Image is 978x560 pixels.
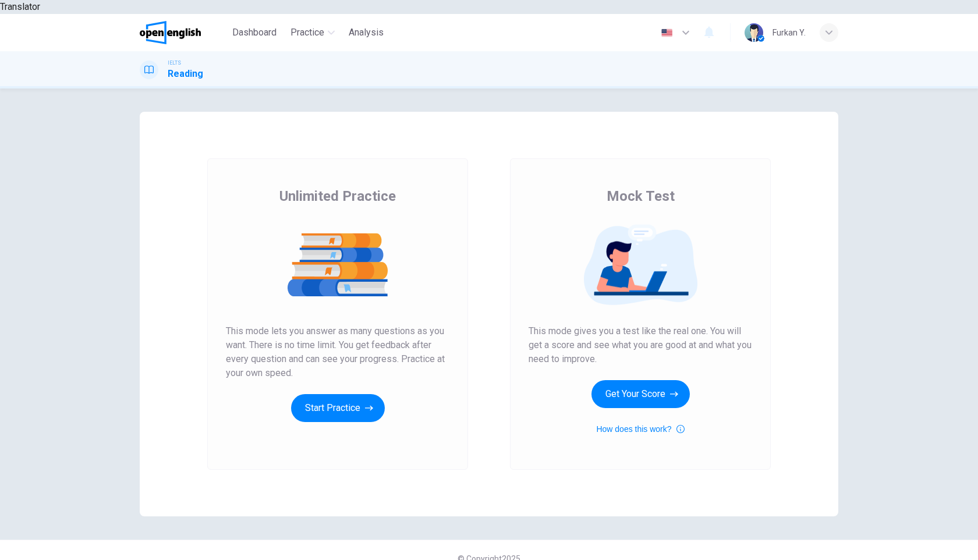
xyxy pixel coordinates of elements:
div: Furkan Y. [773,26,806,40]
span: Mock Test [607,187,675,205]
span: Analysis [349,26,384,40]
button: Practice [286,22,339,43]
img: Profile picture [745,23,763,42]
span: Dashboard [232,26,277,40]
h1: Reading [168,67,203,81]
span: Unlimited Practice [279,187,396,205]
button: Get Your Score [591,380,690,408]
button: How does this work? [596,422,684,436]
span: This mode lets you answer as many questions as you want. There is no time limit. You get feedback... [226,324,449,380]
img: en [660,29,674,37]
button: Start Practice [291,394,385,422]
button: Dashboard [228,22,281,43]
button: Analysis [344,22,388,43]
span: Practice [290,26,324,40]
a: OpenEnglish logo [140,21,228,44]
img: OpenEnglish logo [140,21,201,44]
span: This mode gives you a test like the real one. You will get a score and see what you are good at a... [529,324,752,366]
span: IELTS [168,59,181,67]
